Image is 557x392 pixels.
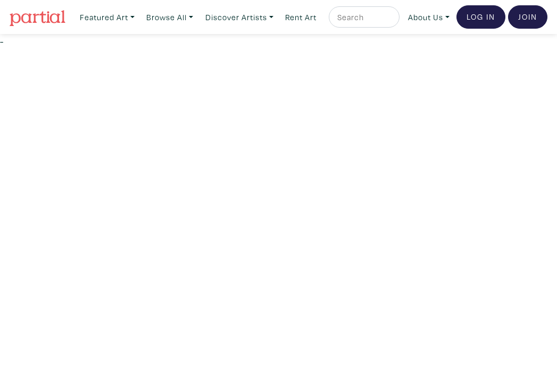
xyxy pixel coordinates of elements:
a: Log In [456,5,505,29]
a: About Us [403,6,454,28]
a: Join [508,5,547,29]
a: Featured Art [75,6,139,28]
a: Rent Art [280,6,321,28]
a: Browse All [142,6,198,28]
input: Search [336,11,389,24]
a: Discover Artists [201,6,278,28]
